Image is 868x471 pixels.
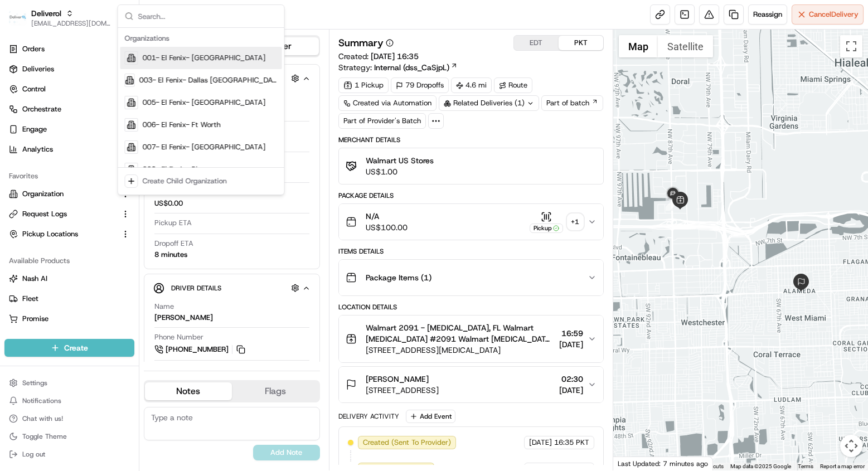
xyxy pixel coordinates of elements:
[22,64,54,74] span: Deliveries
[4,429,134,444] button: Toggle Theme
[338,38,384,48] h3: Summary
[4,100,134,118] button: Orchestrate
[4,339,134,357] button: Create
[9,314,130,324] a: Promise
[166,344,229,355] span: [PHONE_NUMBER]
[339,315,603,362] button: Walmart 2091 - [MEDICAL_DATA], FL Walmart [MEDICAL_DATA] #2091 Walmart [MEDICAL_DATA] #2091[STREE...
[559,385,583,396] span: [DATE]
[809,9,859,20] span: Cancel Delivery
[616,456,653,470] a: Open this area in Google Maps (opens a new window)
[798,463,813,469] a: Terms (opens in new tab)
[840,35,862,57] button: Toggle fullscreen view
[154,302,174,312] span: Name
[153,279,311,297] button: Driver Details
[22,84,46,94] span: Control
[338,412,399,421] div: Delivery Activity
[22,432,67,441] span: Toggle Theme
[22,294,38,304] span: Fleet
[9,229,117,239] a: Pickup Locations
[559,373,583,385] span: 02:30
[22,414,63,423] span: Chat with us!
[514,36,559,50] button: EDT
[171,284,221,293] span: Driver Details
[494,77,532,93] div: Route
[840,435,862,457] button: Map camera controls
[154,250,187,260] div: 8 minutes
[366,166,434,177] span: US$1.00
[154,198,183,208] span: US$0.00
[118,28,284,195] div: Suggestions
[143,176,227,186] div: Create Child Organization
[143,98,266,108] span: 005- El Fenix- [GEOGRAPHIC_DATA]
[9,189,117,199] a: Organization
[9,274,130,284] a: Nash AI
[753,9,782,20] span: Reassign
[530,211,583,233] button: Pickup+1
[792,4,864,25] button: CancelDelivery
[568,214,583,230] div: + 1
[145,382,232,400] button: Notes
[4,252,134,270] div: Available Products
[120,30,282,47] div: Organizations
[451,77,492,93] div: 4.6 mi
[9,10,27,26] img: Deliverol
[559,339,583,350] span: [DATE]
[22,104,61,114] span: Orchestrate
[138,5,278,27] input: Search...
[338,191,604,200] div: Package Details
[31,8,61,19] button: Deliverol
[366,385,439,396] span: [STREET_ADDRESS]
[4,411,134,426] button: Chat with us!
[4,4,115,31] button: DeliverolDeliverol[EMAIL_ADDRESS][DOMAIN_NAME]
[366,373,429,385] span: [PERSON_NAME]
[64,342,88,353] span: Create
[4,167,134,185] div: Favorites
[366,344,555,356] span: [STREET_ADDRESS][MEDICAL_DATA]
[616,456,653,470] img: Google
[4,446,134,462] button: Log out
[366,211,408,222] span: N/A
[748,4,787,25] button: Reassign
[143,53,266,63] span: 001- El Fenix- [GEOGRAPHIC_DATA]
[366,222,408,233] span: US$100.00
[4,60,134,78] a: Deliveries
[22,274,47,284] span: Nash AI
[530,211,563,233] button: Pickup
[154,239,193,249] span: Dropoff ETA
[4,225,134,243] button: Pickup Locations
[143,164,210,174] span: 008- El Fenix- Plano
[154,343,247,356] a: [PHONE_NUMBER]
[154,313,213,323] div: [PERSON_NAME]
[559,36,603,50] button: PKT
[338,247,604,256] div: Items Details
[338,303,604,312] div: Location Details
[9,209,117,219] a: Request Logs
[339,367,603,402] button: [PERSON_NAME][STREET_ADDRESS]02:30[DATE]
[541,95,603,111] a: Part of batch
[31,19,111,28] span: [EMAIL_ADDRESS][DOMAIN_NAME]
[820,463,865,469] a: Report a map error
[406,410,455,423] button: Add Event
[363,438,451,448] span: Created (Sent To Provider)
[4,140,134,158] a: Analytics
[4,375,134,391] button: Settings
[338,135,604,144] div: Merchant Details
[339,260,603,295] button: Package Items (1)
[154,218,192,228] span: Pickup ETA
[371,51,419,61] span: [DATE] 16:35
[4,310,134,328] button: Promise
[139,75,278,85] span: 003- El Fenix- Dallas [GEOGRAPHIC_DATA][PERSON_NAME]
[22,124,47,134] span: Engage
[338,95,437,111] div: Created via Automation
[366,272,431,283] span: Package Items ( 1 )
[366,155,434,166] span: Walmart US Stores
[143,142,266,152] span: 007- El Fenix- [GEOGRAPHIC_DATA]
[391,77,449,93] div: 79 Dropoffs
[22,450,45,459] span: Log out
[666,196,680,211] div: 1
[4,80,134,98] button: Control
[658,35,713,57] button: Show satellite imagery
[4,290,134,308] button: Fleet
[22,44,45,54] span: Orders
[22,396,61,405] span: Notifications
